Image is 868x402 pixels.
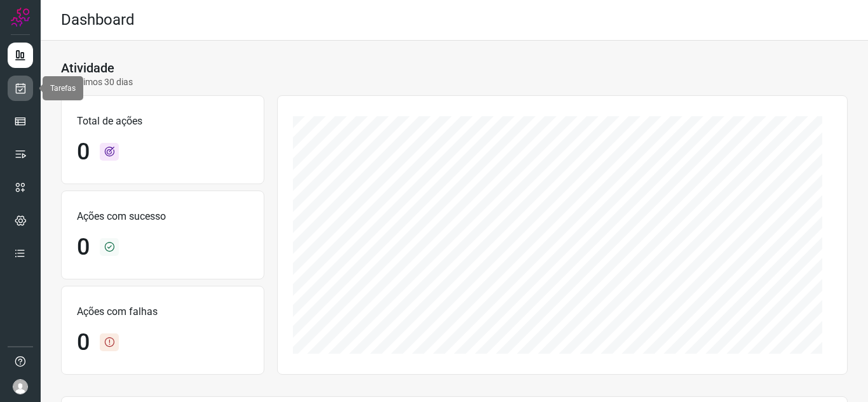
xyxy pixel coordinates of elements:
[77,304,248,319] p: Ações com falhas
[77,209,248,224] p: Ações com sucesso
[77,114,248,129] p: Total de ações
[61,60,114,76] h3: Atividade
[61,76,133,89] p: Últimos 30 dias
[61,11,135,29] h2: Dashboard
[50,84,76,93] span: Tarefas
[13,379,28,394] img: avatar-user-boy.jpg
[11,8,30,27] img: Logo
[77,329,90,356] h1: 0
[77,234,90,261] h1: 0
[77,138,90,166] h1: 0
